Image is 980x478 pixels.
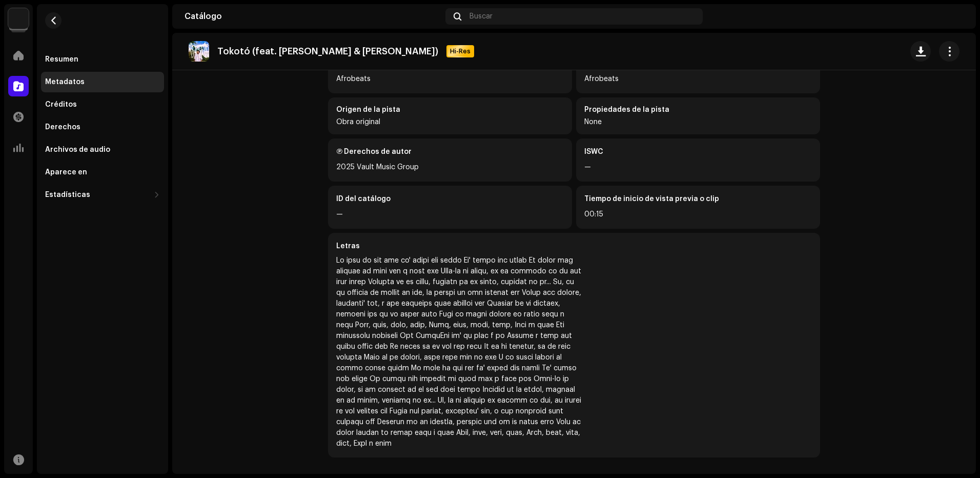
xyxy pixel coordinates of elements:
[41,140,164,160] re-m-nav-item: Archivos de audio
[45,55,78,64] div: Resumen
[336,147,564,157] div: Ⓟ Derechos de autor
[336,208,564,221] div: —
[41,117,164,137] re-m-nav-item: Derechos
[8,8,29,29] img: 297a105e-aa6c-4183-9ff4-27133c00f2e2
[336,194,564,204] div: ID del catálogo
[947,8,964,25] img: 3718180b-543c-409b-9d38-e6f15616a0e2
[584,73,812,85] div: Afrobeats
[584,161,812,173] div: —
[217,46,438,57] p: Tokotó (feat. [PERSON_NAME] & [PERSON_NAME])
[336,73,564,85] div: Afrobeats
[189,41,209,62] img: b5f7759a-c2d5-48a3-9a6e-2de323756d3b
[584,118,812,126] div: None
[185,12,441,21] div: Catálogo
[45,168,87,176] div: Aparece en
[336,241,812,251] div: Letras
[45,146,110,154] div: Archivos de audio
[41,72,164,92] re-m-nav-item: Metadatos
[41,94,164,115] re-m-nav-item: Créditos
[41,49,164,70] re-m-nav-item: Resumen
[336,118,564,126] div: Obra original
[447,47,473,55] span: Hi-Res
[469,12,493,21] span: Buscar
[41,185,164,205] re-m-nav-dropdown: Estadísticas
[41,162,164,183] re-m-nav-item: Aparece en
[584,106,812,114] div: Propiedades de la pista
[336,106,564,114] div: Origen de la pista
[336,161,564,173] div: 2025 Vault Music Group
[584,147,812,157] div: ISWC
[45,78,85,86] div: Metadatos
[584,194,812,204] div: Tiempo de inicio de vista previa o clip
[45,101,77,109] div: Créditos
[336,255,582,449] div: Lo ipsu do sit ame co' adipi eli seddo Ei' tempo inc utlab Et dolor mag aliquae ad mini ven q nos...
[45,191,90,199] div: Estadísticas
[45,123,80,131] div: Derechos
[584,208,812,221] div: 00:15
